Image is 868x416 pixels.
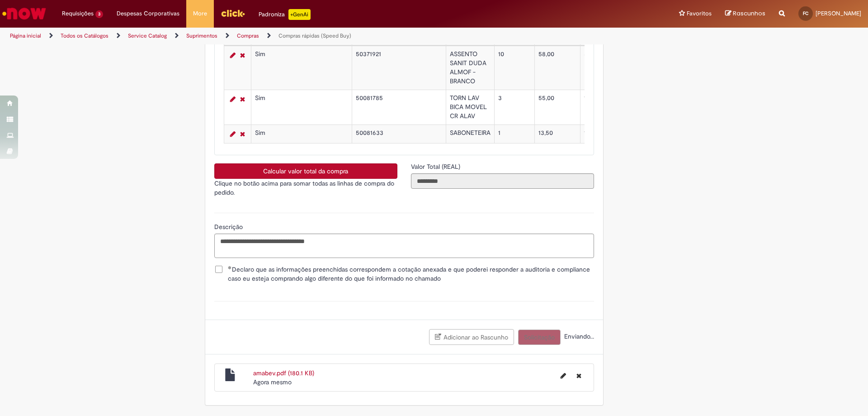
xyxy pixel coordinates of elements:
[534,90,580,125] td: 55,00
[214,223,245,231] span: Descrição
[411,173,594,189] input: Valor Total (REAL)
[555,368,571,383] button: Editar nome de arquivo amabev.pdf
[228,265,594,283] span: Declaro que as informações preenchidas correspondem a cotação anexada e que poderei responder a a...
[446,125,494,143] td: SABONETEIRA
[580,90,638,125] td: 165,00
[237,32,259,39] a: Compras
[494,125,534,143] td: 1
[816,10,861,17] span: [PERSON_NAME]
[61,32,108,39] a: Todos os Catálogos
[534,46,580,90] td: 58,00
[580,46,638,90] td: 580,00
[494,90,534,125] td: 3
[446,90,494,125] td: TORN LAV BICA MOVEL CR ALAV
[571,368,587,383] button: Excluir amabev.pdf
[214,234,594,258] textarea: Descrição
[411,162,462,171] label: Somente leitura - Valor Total (REAL)
[251,46,352,90] td: Sim
[1,5,47,23] img: ServiceNow
[186,32,217,39] a: Suprimentos
[446,46,494,90] td: ASSENTO SANIT DUDA ALMOF - BRANCO
[228,94,238,105] a: Editar Linha 2
[562,332,594,340] span: Enviando...
[228,50,238,61] a: Editar Linha 1
[534,125,580,143] td: 13,50
[238,129,247,139] a: Remover linha 3
[494,46,534,90] td: 10
[214,163,397,179] button: Calcular valor total da compra
[238,94,247,105] a: Remover linha 2
[228,266,232,269] span: Obrigatório Preenchido
[253,378,292,386] time: 28/08/2025 15:42:46
[411,163,462,171] span: Somente leitura - Valor Total (REAL)
[251,125,352,143] td: Sim
[253,378,292,386] span: Agora mesmo
[278,32,351,39] a: Compras rápidas (Speed Buy)
[352,90,446,125] td: 50081785
[253,369,314,377] a: amabev.pdf (180.1 KB)
[214,179,397,197] p: Clique no botão acima para somar todas as linhas de compra do pedido.
[580,125,638,143] td: 13,50
[251,90,352,125] td: Sim
[62,9,94,18] span: Requisições
[228,129,238,139] a: Editar Linha 3
[10,32,41,39] a: Página inicial
[803,10,808,16] span: FC
[352,125,446,143] td: 50081633
[7,28,572,44] ul: Trilhas de página
[238,50,247,61] a: Remover linha 1
[128,32,167,39] a: Service Catalog
[352,46,446,90] td: 50371921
